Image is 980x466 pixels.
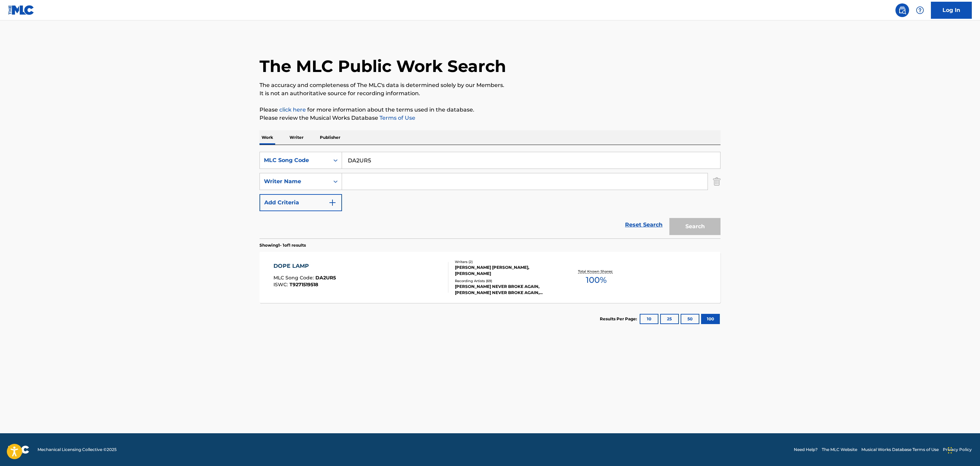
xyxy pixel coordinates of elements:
button: 50 [681,314,699,324]
img: 9d2ae6d4665cec9f34b9.svg [328,199,337,207]
p: It is not an authoritative source for recording information. [259,89,721,98]
p: Writer [287,130,306,145]
span: DA2UR5 [315,275,336,281]
div: Drag [948,440,952,461]
a: click here [279,106,306,113]
div: DOPE LAMP [273,262,336,270]
iframe: Chat Widget [946,433,980,466]
img: MLC Logo [8,5,34,15]
button: 10 [640,314,658,324]
img: search [898,6,906,14]
div: Help [913,3,927,17]
p: Showing 1 - 1 of 1 results [259,242,306,248]
img: help [916,6,924,14]
span: MLC Song Code : [273,275,315,281]
img: logo [8,446,29,454]
a: Terms of Use [378,115,415,121]
a: Log In [931,2,972,19]
div: Writer Name [264,177,325,186]
p: Please for more information about the terms used in the database. [259,106,721,114]
span: 100 % [586,274,607,286]
div: [PERSON_NAME] NEVER BROKE AGAIN, [PERSON_NAME] NEVER BROKE AGAIN, [PERSON_NAME] NEVER BROKE AGAIN... [455,283,558,296]
a: Need Help? [794,447,818,453]
span: Mechanical Licensing Collective © 2025 [38,447,117,453]
form: Search Form [259,152,721,238]
div: [PERSON_NAME] [PERSON_NAME], [PERSON_NAME] [455,264,558,277]
span: T9271519518 [289,281,318,288]
a: Reset Search [622,217,666,232]
div: Writers ( 2 ) [455,259,558,264]
p: Work [259,130,275,145]
span: ISWC : [273,281,289,288]
h1: The MLC Public Work Search [259,56,506,76]
button: 25 [660,314,679,324]
a: Musical Works Database Terms of Use [861,447,939,453]
p: Publisher [318,130,342,145]
a: Public Search [895,3,909,17]
p: Total Known Shares: [578,269,614,274]
a: Privacy Policy [943,447,972,453]
a: DOPE LAMPMLC Song Code:DA2UR5ISWC:T9271519518Writers (2)[PERSON_NAME] [PERSON_NAME], [PERSON_NAME... [259,252,721,303]
p: Results Per Page: [600,316,639,322]
p: The accuracy and completeness of The MLC's data is determined solely by our Members. [259,81,721,89]
div: MLC Song Code [264,156,325,164]
img: Delete Criterion [713,173,721,190]
div: Recording Artists ( 69 ) [455,278,558,283]
p: Please review the Musical Works Database [259,114,721,122]
button: Add Criteria [259,194,342,211]
a: The MLC Website [822,447,857,453]
button: 100 [701,314,720,324]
